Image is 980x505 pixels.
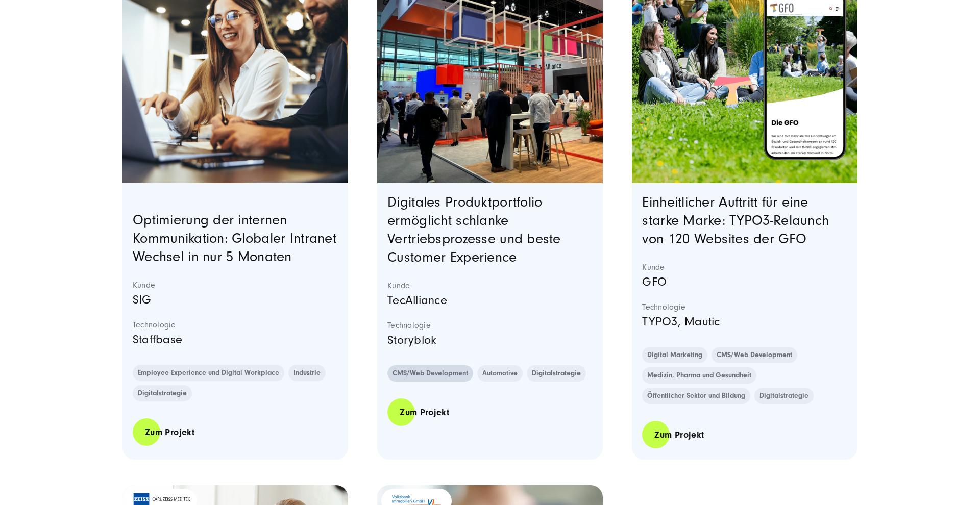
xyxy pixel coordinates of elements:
strong: Kunde [642,262,847,272]
a: Medizin, Pharma und Gesundheit [642,367,756,384]
strong: Technologie [642,302,847,312]
a: Industrie [288,365,326,381]
a: CMS/Web Development [387,365,473,382]
p: TYPO3, Mautic [642,312,847,332]
a: Optimierung der internen Kommunikation: Globaler Intranet Wechsel in nur 5 Monaten [133,212,336,265]
a: Digitalstrategie [133,385,192,401]
p: SIG [133,290,338,310]
a: Digital Marketing [642,347,707,363]
a: Zum Projekt [133,418,207,447]
strong: Technologie [133,320,338,330]
a: Digitalstrategie [754,388,814,404]
strong: Kunde [387,281,593,291]
strong: Technologie [387,320,593,331]
a: Automotive [477,365,523,382]
a: Zum Projekt [387,398,461,427]
p: Staffbase [133,330,338,349]
a: Digitalstrategie [527,365,586,382]
p: Storyblok [387,331,593,350]
a: CMS/Web Development [712,347,797,363]
a: Digitales Produktportfolio ermöglicht schlanke Vertriebsprozesse und beste Customer Experience [387,194,561,265]
a: Einheitlicher Auftritt für eine starke Marke: TYPO3-Relaunch von 120 Websites der GFO [642,194,829,247]
a: Öffentlicher Sektor und Bildung [642,388,750,404]
strong: Kunde [133,280,338,290]
a: Zum Projekt [642,420,716,449]
p: GFO [642,272,847,292]
p: TecAlliance [387,291,593,310]
a: Employee Experience und Digital Workplace [133,365,284,381]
